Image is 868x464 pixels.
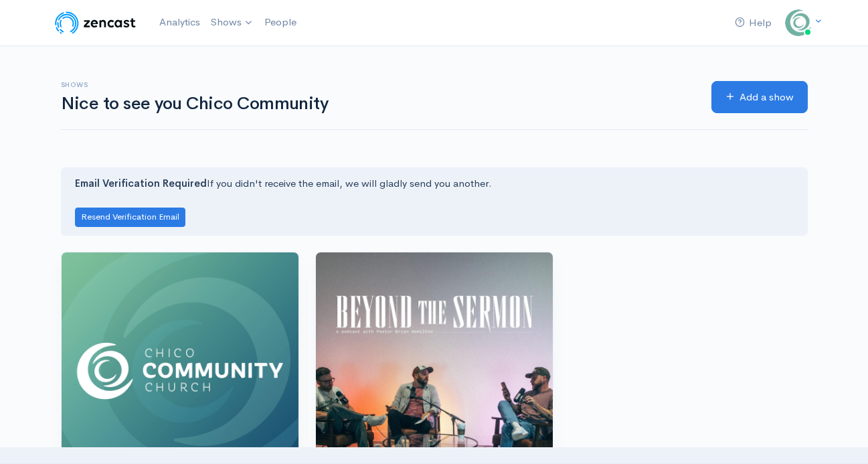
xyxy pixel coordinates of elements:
[729,9,777,37] a: Help
[61,94,695,114] h1: Nice to see you Chico Community
[711,81,808,114] a: Add a show
[75,208,185,227] button: Resend Verification Email
[154,8,205,37] a: Analytics
[61,167,808,235] div: If you didn't receive the email, we will gladly send you another.
[205,8,259,37] a: Shows
[53,9,138,36] img: ZenCast Logo
[61,81,695,88] h6: Shows
[259,8,302,37] a: People
[75,177,207,189] strong: Email Verification Required
[785,9,812,36] img: ...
